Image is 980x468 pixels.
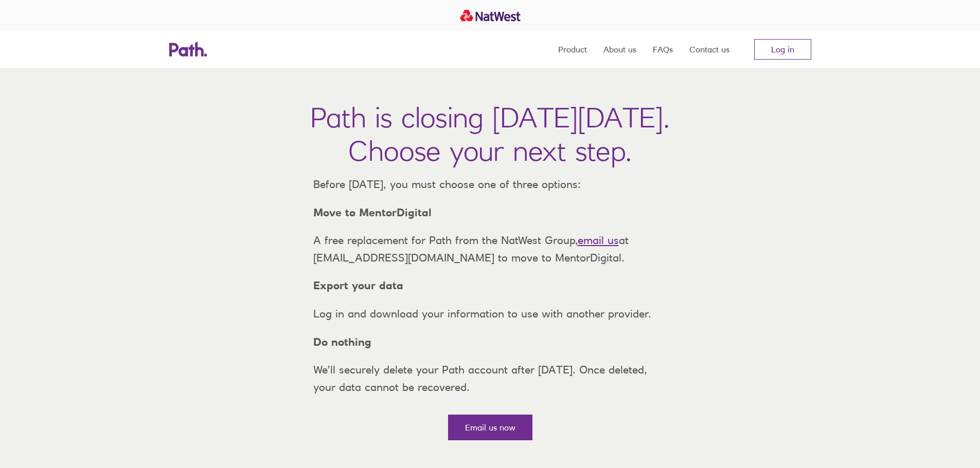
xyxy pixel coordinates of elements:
[313,206,432,219] strong: Move to MentorDigital
[305,232,675,266] p: A free replacement for Path from the NatWest Group, at [EMAIL_ADDRESS][DOMAIN_NAME] to move to Me...
[313,335,371,348] strong: Do nothing
[754,39,811,60] a: Log in
[313,279,403,292] strong: Export your data
[603,31,636,68] a: About us
[578,234,619,247] a: email us
[305,361,675,396] p: We’ll securely delete your Path account after [DATE]. Once deleted, your data cannot be recovered.
[305,305,675,323] p: Log in and download your information to use with another provider.
[310,101,670,167] h1: Path is closing [DATE][DATE]. Choose your next step.
[448,415,532,440] a: Email us now
[305,176,675,193] p: Before [DATE], you must choose one of three options:
[558,31,587,68] a: Product
[653,31,673,68] a: FAQs
[689,31,729,68] a: Contact us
